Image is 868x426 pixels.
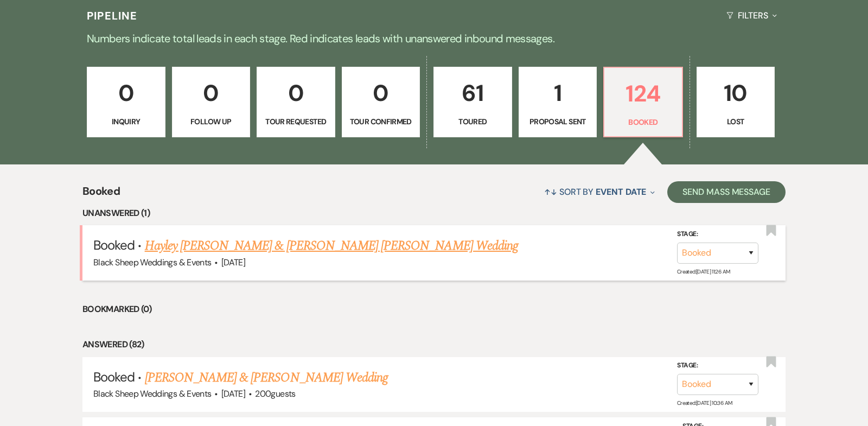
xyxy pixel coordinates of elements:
[704,75,768,111] p: 10
[87,8,138,23] h3: Pipeline
[677,399,732,406] span: Created: [DATE] 10:36 AM
[93,368,135,385] span: Booked
[172,67,251,137] a: 0Follow Up
[349,116,413,128] p: Tour Confirmed
[677,268,730,275] span: Created: [DATE] 11:26 AM
[611,75,675,112] p: 124
[179,75,244,111] p: 0
[145,236,518,256] a: Hayley [PERSON_NAME] & [PERSON_NAME] [PERSON_NAME] Wedding
[540,177,659,206] button: Sort By Event Date
[667,181,786,203] button: Send Mass Message
[94,116,158,128] p: Inquiry
[264,75,328,111] p: 0
[519,67,597,137] a: 1Proposal Sent
[82,338,786,352] li: Answered (82)
[179,116,244,128] p: Follow Up
[677,228,758,240] label: Stage:
[526,116,590,128] p: Proposal Sent
[704,116,768,128] p: Lost
[93,388,211,399] span: Black Sheep Weddings & Events
[255,388,295,399] span: 200 guests
[221,388,245,399] span: [DATE]
[221,257,245,268] span: [DATE]
[603,67,683,137] a: 124Booked
[93,237,135,253] span: Booked
[82,206,786,220] li: Unanswered (1)
[441,75,505,111] p: 61
[94,75,158,111] p: 0
[526,75,590,111] p: 1
[722,1,781,30] button: Filters
[145,368,388,387] a: [PERSON_NAME] & [PERSON_NAME] Wedding
[93,257,211,268] span: Black Sheep Weddings & Events
[697,67,775,137] a: 10Lost
[43,30,825,47] p: Numbers indicate total leads in each stage. Red indicates leads with unanswered inbound messages.
[82,302,786,316] li: Bookmarked (0)
[349,75,413,111] p: 0
[82,183,120,206] span: Booked
[677,360,758,372] label: Stage:
[342,67,420,137] a: 0Tour Confirmed
[544,186,557,198] span: ↑↓
[257,67,335,137] a: 0Tour Requested
[441,116,505,128] p: Toured
[433,67,512,137] a: 61Toured
[87,67,165,137] a: 0Inquiry
[611,116,675,128] p: Booked
[264,116,328,128] p: Tour Requested
[596,186,646,198] span: Event Date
